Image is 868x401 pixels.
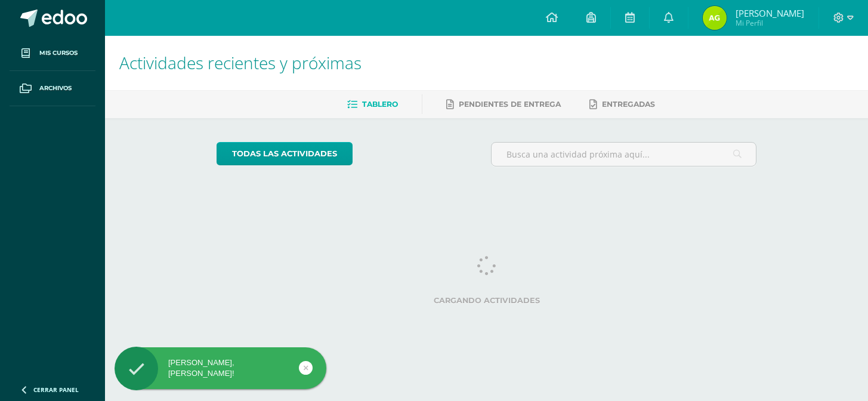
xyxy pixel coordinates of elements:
a: todas las Actividades [217,142,353,165]
img: 7f81f4ba5cc2156d4da63f1ddbdbb887.png [703,6,727,30]
a: Mis cursos [10,36,95,71]
span: [PERSON_NAME] [736,7,804,19]
span: Archivos [39,84,72,93]
span: Actividades recientes y próximas [119,51,362,74]
a: Tablero [347,95,398,114]
span: Tablero [362,100,398,109]
div: [PERSON_NAME], [PERSON_NAME]! [115,357,326,379]
a: Archivos [10,71,95,106]
a: Entregadas [589,95,655,114]
span: Mis cursos [39,48,78,58]
span: Pendientes de entrega [459,100,561,109]
input: Busca una actividad próxima aquí... [492,143,756,166]
a: Pendientes de entrega [446,95,561,114]
label: Cargando actividades [217,296,756,305]
span: Mi Perfil [736,18,804,28]
span: Cerrar panel [33,385,79,394]
span: Entregadas [602,100,655,109]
